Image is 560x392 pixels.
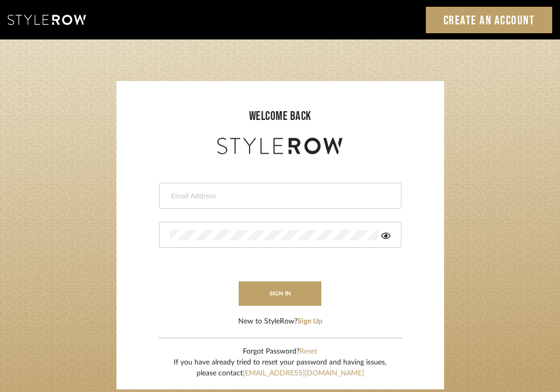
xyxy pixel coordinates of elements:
[299,346,317,357] button: Reset
[426,7,553,33] a: Create an Account
[170,191,388,201] input: Email Address
[243,370,364,377] a: [EMAIL_ADDRESS][DOMAIN_NAME]
[239,281,322,306] button: sign in
[174,346,386,357] div: Forgot Password?
[297,316,322,327] button: Sign Up
[174,357,386,379] div: If you have already tried to reset your password and having issues, please contact
[127,107,434,126] div: welcome back
[238,316,322,327] div: New to StyleRow?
